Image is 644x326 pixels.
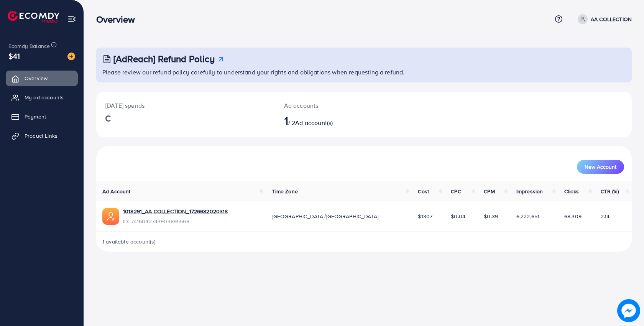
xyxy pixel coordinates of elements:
[575,14,632,24] a: AA COLLECTION
[418,188,429,195] span: Cost
[96,14,141,25] h3: Overview
[617,299,640,322] img: image
[67,15,76,23] img: menu
[451,212,465,220] span: $0.04
[102,68,627,77] p: Please review our refund policy carefully to understand your rights and obligations when requesti...
[484,188,495,195] span: CPM
[451,188,461,195] span: CPC
[123,207,228,215] a: 1018291_AA COLLECTION_1726682020318
[284,112,288,129] span: 1
[284,101,399,110] p: Ad accounts
[102,238,156,245] span: 1 available account(s)
[113,53,215,64] h3: [AdReach] Refund Policy
[25,132,58,140] span: Product Links
[25,113,46,120] span: Payment
[105,101,266,110] p: [DATE] spends
[102,188,131,195] span: Ad Account
[484,212,498,220] span: $0.39
[585,164,616,170] span: New Account
[25,94,64,101] span: My ad accounts
[272,212,378,220] span: [GEOGRAPHIC_DATA]/[GEOGRAPHIC_DATA]
[8,11,59,23] img: logo
[591,15,632,24] p: AA COLLECTION
[577,160,624,174] button: New Account
[564,212,582,220] span: 68,309
[8,50,20,61] span: $41
[295,119,333,127] span: Ad account(s)
[564,188,579,195] span: Clicks
[601,188,619,195] span: CTR (%)
[25,74,48,82] span: Overview
[516,188,543,195] span: Impression
[6,109,78,124] a: Payment
[516,212,539,220] span: 6,222,651
[102,208,119,225] img: ic-ads-acc.e4c84228.svg
[8,42,50,50] span: Ecomdy Balance
[6,90,78,105] a: My ad accounts
[123,217,228,225] span: ID: 7416042743903895568
[284,113,399,128] h2: / 2
[601,212,610,220] span: 2.14
[6,128,78,143] a: Product Links
[418,212,432,220] span: $1307
[67,53,75,60] img: image
[6,71,78,86] a: Overview
[272,188,297,195] span: Time Zone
